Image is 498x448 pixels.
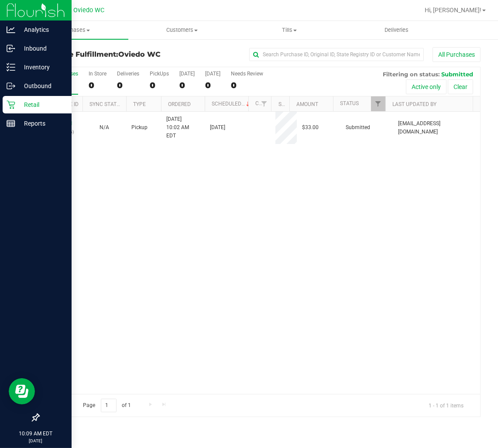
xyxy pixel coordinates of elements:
[302,123,319,132] span: $33.00
[7,25,15,34] inline-svg: Analytics
[117,80,139,90] div: 0
[278,101,324,107] a: State Registry ID
[76,399,138,412] span: Page of 1
[422,399,471,412] span: 1 - 1 of 1 items
[7,100,15,109] inline-svg: Retail
[205,71,220,77] div: [DATE]
[340,100,359,106] a: Status
[89,80,106,90] div: 0
[371,96,385,111] a: Filter
[179,80,195,90] div: 0
[383,71,440,78] span: Filtering on status:
[15,99,68,110] p: Retail
[21,21,128,39] a: Purchases
[4,438,68,444] p: [DATE]
[117,71,139,77] div: Deliveries
[89,101,123,107] a: Sync Status
[150,80,169,90] div: 0
[89,71,106,77] div: In Store
[210,123,225,132] span: [DATE]
[150,71,169,77] div: PickUps
[15,62,68,72] p: Inventory
[249,48,424,61] input: Search Purchase ID, Original ID, State Registry ID or Customer Name...
[21,26,128,34] span: Purchases
[15,118,68,129] p: Reports
[118,50,161,58] span: Oviedo WC
[15,24,68,35] p: Analytics
[128,21,236,39] a: Customers
[7,44,15,53] inline-svg: Inbound
[9,378,35,404] iframe: Resource center
[398,120,475,136] span: [EMAIL_ADDRESS][DOMAIN_NAME]
[15,43,68,54] p: Inbound
[231,80,263,90] div: 0
[406,79,446,94] button: Active only
[168,101,191,107] a: Ordered
[129,26,235,34] span: Customers
[7,63,15,72] inline-svg: Inventory
[236,21,343,39] a: Tills
[433,47,481,62] button: All Purchases
[74,7,105,14] span: Oviedo WC
[236,26,343,34] span: Tills
[346,123,370,132] span: Submitted
[15,81,68,91] p: Outbound
[255,100,282,106] a: Customer
[343,21,450,39] a: Deliveries
[100,124,109,130] span: Not Applicable
[7,82,15,90] inline-svg: Outbound
[441,71,473,78] span: Submitted
[131,123,148,132] span: Pickup
[100,123,109,132] button: N/A
[4,430,68,438] p: 10:09 AM EDT
[38,51,186,58] h3: Purchase Fulfillment:
[373,26,420,34] span: Deliveries
[448,79,473,94] button: Clear
[7,119,15,128] inline-svg: Reports
[392,101,436,107] a: Last Updated By
[179,71,195,77] div: [DATE]
[205,80,220,90] div: 0
[231,71,263,77] div: Needs Review
[212,101,251,107] a: Scheduled
[133,101,146,107] a: Type
[257,96,271,111] a: Filter
[101,399,117,412] input: 1
[296,101,318,107] a: Amount
[166,115,199,140] span: [DATE] 10:02 AM EDT
[425,7,481,14] span: Hi, [PERSON_NAME]!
